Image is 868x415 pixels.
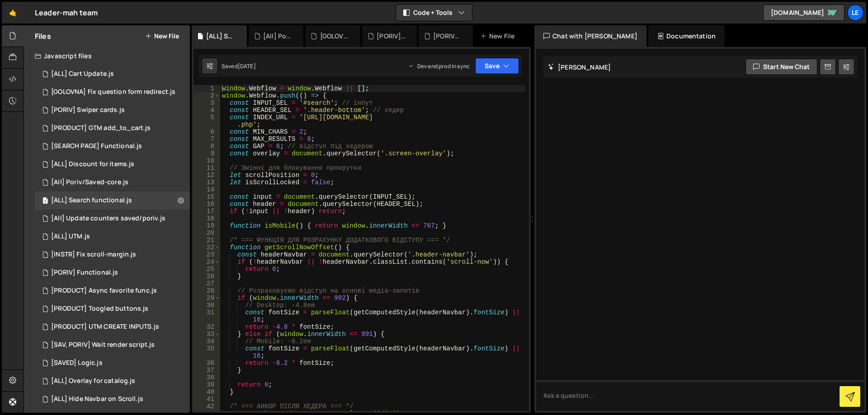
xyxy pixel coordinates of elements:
[35,155,190,173] div: 16298/45418.js
[35,210,190,228] div: 16298/45502.js
[193,266,220,273] div: 25
[51,287,157,295] div: [PRODUCT] Async favorite func.js
[193,208,220,215] div: 17
[408,62,470,70] div: Dev and prod in sync
[35,31,51,41] h2: Files
[42,198,48,205] span: 1
[193,229,220,237] div: 20
[193,143,220,150] div: 8
[35,372,190,390] div: 16298/45111.js
[193,222,220,229] div: 19
[193,331,220,338] div: 33
[193,244,220,251] div: 22
[35,228,190,246] div: 16298/45324.js
[206,32,236,41] div: [ALL] Search functional.js
[193,302,220,309] div: 30
[51,106,125,114] div: [PORIV] Swiper cards.js
[377,32,406,41] div: [PORIV] Functional.js
[534,25,646,47] div: Chat with [PERSON_NAME]
[193,92,220,99] div: 2
[51,269,118,277] div: [PORIV] Functional.js
[193,201,220,208] div: 16
[238,62,256,70] div: [DATE]
[222,62,256,70] div: Saved
[24,47,190,65] div: Javascript files
[35,282,190,300] div: 16298/45626.js
[193,374,220,381] div: 38
[51,341,155,349] div: [SAV, PORIV] Wait render script.js
[193,367,220,374] div: 37
[35,390,190,408] div: 16298/44402.js
[51,160,134,168] div: [ALL] Discount for items.js
[193,179,220,186] div: 13
[475,58,519,74] button: Save
[51,196,132,205] div: [ALL] Search functional.js
[35,137,190,155] div: 16298/46356.js
[51,305,148,313] div: [PRODUCT] Toogled buttons.js
[35,83,193,101] div: 16298/46371.js
[193,99,220,107] div: 3
[847,5,863,21] a: Le
[51,88,175,96] div: [GOLOVNA] Fix question form redirect.js
[35,354,190,372] div: 16298/45575.js
[193,186,220,193] div: 14
[193,128,220,135] div: 6
[763,5,844,21] a: [DOMAIN_NAME]
[193,114,220,128] div: 5
[320,32,350,41] div: [GOLOVNA] Fix question form redirect.js
[648,25,725,47] div: Documentation
[193,323,220,331] div: 32
[396,5,472,21] button: Code + Tools
[193,150,220,157] div: 9
[51,395,143,403] div: [ALL] Hide Navbar on Scroll.js
[51,214,165,223] div: [All] Update counters saved/poriv.js
[35,173,190,191] div: 16298/45501.js
[193,215,220,222] div: 18
[433,32,462,41] div: [PORIV] Style.css
[193,338,220,345] div: 34
[193,85,220,92] div: 1
[51,233,90,241] div: [ALL] UTM.js
[745,59,817,75] button: Start new chat
[263,32,293,41] div: [All] Poriv/Saved-core.js
[193,280,220,287] div: 27
[193,107,220,114] div: 4
[193,403,220,410] div: 42
[193,251,220,258] div: 23
[193,164,220,172] div: 11
[35,65,190,83] div: 16298/44467.js
[193,381,220,388] div: 39
[193,345,220,359] div: 35
[51,178,128,187] div: [All] Poriv/Saved-core.js
[193,273,220,280] div: 26
[193,396,220,403] div: 41
[193,359,220,367] div: 36
[193,172,220,179] div: 12
[193,294,220,302] div: 29
[193,237,220,244] div: 21
[35,7,98,18] div: Leader-mah team
[35,318,190,336] div: 16298/45326.js
[51,251,136,259] div: [INSTR] Fix scroll-margin.js
[193,388,220,396] div: 40
[35,264,190,282] div: 16298/45506.js
[193,193,220,201] div: 15
[480,32,518,41] div: New File
[193,287,220,294] div: 28
[193,309,220,323] div: 31
[51,377,135,385] div: [ALL] Overlay for catalog.js
[193,135,220,143] div: 7
[51,323,159,331] div: [PRODUCT] UTM CREATE INPUTS.js
[145,33,179,40] button: New File
[35,101,190,119] div: 16298/47573.js
[35,300,190,318] div: 16298/45504.js
[548,63,611,71] h2: [PERSON_NAME]
[35,336,190,354] div: 16298/45691.js
[193,157,220,164] div: 10
[35,246,190,264] div: 16298/46217.js
[35,119,190,137] div: 16298/46885.js
[35,191,190,210] div: 16298/46290.js
[51,70,114,78] div: [ALL] Cart Update.js
[2,2,24,23] a: 🤙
